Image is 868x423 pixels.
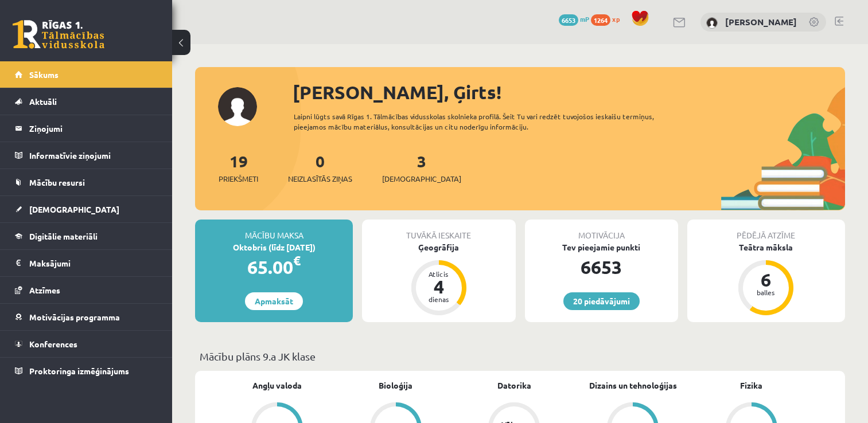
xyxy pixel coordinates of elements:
a: Fizika [740,379,762,391]
div: Motivācija [525,220,678,241]
a: Aktuāli [15,88,158,115]
span: Sākums [29,69,59,80]
div: Teātra māksla [687,241,845,253]
div: Mācību maksa [195,220,353,241]
a: Atzīmes [15,277,158,303]
a: Apmaksāt [245,292,303,310]
div: Pēdējā atzīme [687,220,845,241]
legend: Maksājumi [29,250,158,276]
span: Neizlasītās ziņas [288,173,352,185]
div: Oktobris (līdz [DATE]) [195,241,353,253]
a: Rīgas 1. Tālmācības vidusskola [13,20,104,49]
div: Tuvākā ieskaite [362,220,515,241]
span: Konferences [29,339,77,349]
span: Aktuāli [29,96,57,107]
span: [DEMOGRAPHIC_DATA] [382,173,461,185]
a: Mācību resursi [15,169,158,195]
div: dienas [422,296,456,303]
legend: Informatīvie ziņojumi [29,142,158,169]
a: Datorika [497,379,531,391]
div: Laipni lūgts savā Rīgas 1. Tālmācības vidusskolas skolnieka profilā. Šeit Tu vari redzēt tuvojošo... [294,111,684,132]
a: [PERSON_NAME] [725,16,797,28]
div: Atlicis [422,271,456,277]
div: Ģeogrāfija [362,241,515,253]
span: mP [580,14,589,23]
a: 6653 mP [559,14,589,23]
a: Proktoringa izmēģinājums [15,358,158,384]
a: Motivācijas programma [15,304,158,330]
a: 20 piedāvājumi [563,292,640,310]
span: Priekšmeti [219,173,258,185]
span: Digitālie materiāli [29,231,98,241]
span: 6653 [559,14,578,26]
a: Ziņojumi [15,115,158,142]
span: Proktoringa izmēģinājums [29,366,129,376]
a: 1264 xp [591,14,625,23]
a: 0Neizlasītās ziņas [288,151,352,185]
a: Dizains un tehnoloģijas [589,379,677,391]
span: Mācību resursi [29,177,85,187]
p: Mācību plāns 9.a JK klase [200,348,840,364]
div: 6 [749,271,783,289]
div: 6653 [525,253,678,281]
a: Teātra māksla 6 balles [687,241,845,317]
div: 65.00 [195,253,353,281]
div: Tev pieejamie punkti [525,241,678,253]
a: Informatīvie ziņojumi [15,142,158,169]
a: Angļu valoda [252,379,302,391]
a: Bioloģija [379,379,412,391]
span: Atzīmes [29,285,60,295]
a: [DEMOGRAPHIC_DATA] [15,196,158,222]
span: xp [612,14,620,23]
a: Konferences [15,331,158,357]
img: Ģirts Jarošs [706,17,718,29]
span: 1264 [591,14,610,26]
div: 4 [422,277,456,296]
span: € [293,252,301,269]
a: Sākums [15,61,158,88]
a: Ģeogrāfija Atlicis 4 dienas [362,241,515,317]
a: 3[DEMOGRAPHIC_DATA] [382,151,461,185]
legend: Ziņojumi [29,115,158,142]
span: Motivācijas programma [29,312,120,322]
a: Digitālie materiāli [15,223,158,249]
span: [DEMOGRAPHIC_DATA] [29,204,119,214]
a: 19Priekšmeti [219,151,258,185]
div: [PERSON_NAME], Ģirts! [293,79,845,106]
div: balles [749,289,783,296]
a: Maksājumi [15,250,158,276]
